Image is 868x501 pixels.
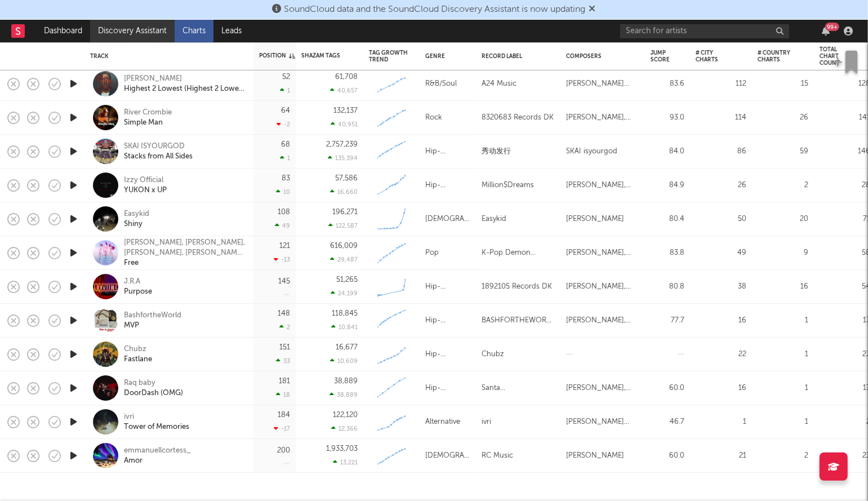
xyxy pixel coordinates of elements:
div: Stacks from All Sides [124,152,193,162]
div: 8320683 Records DK [482,111,554,125]
div: Easykid [124,209,149,219]
div: 38,889 [334,378,358,385]
div: Amor [124,456,191,466]
a: Leads [213,20,250,42]
div: [PERSON_NAME], [PERSON_NAME], [PERSON_NAME], [PERSON_NAME] & KPop Demon Hunters Cast [124,238,245,258]
div: 16,677 [336,344,358,351]
div: Hip-Hop/Rap [425,179,470,192]
div: 33 [276,357,290,365]
a: emmanuellcortess_Amor [124,446,191,466]
div: 10 [276,188,290,196]
div: 51,265 [336,276,358,283]
div: 1 [758,348,808,361]
div: 1 [280,87,290,94]
div: 64 [281,107,290,114]
div: 49 [696,246,746,260]
div: 121 [279,242,290,250]
div: Jump Score [651,50,670,63]
div: 12,366 [331,425,358,432]
div: Izzy Official [124,175,167,185]
div: ivri [482,415,491,429]
div: Santa [PERSON_NAME] [482,382,555,395]
div: 16,660 [330,188,358,196]
div: [PERSON_NAME], [PERSON_NAME] [566,314,639,327]
div: 112 [696,77,746,91]
div: 83 [282,175,290,182]
div: 59 [758,145,808,158]
div: Position [259,52,295,59]
div: 60.0 [651,382,684,395]
span: SoundCloud data and the SoundCloud Discovery Assistant is now updating [284,5,586,14]
a: River CrombieSimple Man [124,108,172,128]
span: Dismiss [589,5,596,14]
div: River Crombie [124,108,172,118]
div: 秀动发行 [482,145,511,158]
div: 132,137 [333,107,358,114]
div: Tower of Memories [124,422,189,432]
div: Alternative [425,415,460,429]
div: 151 [279,344,290,351]
div: R&B/Soul [425,77,457,91]
input: Search for artists [620,24,789,38]
div: 77.7 [651,314,684,327]
div: 93.0 [651,111,684,125]
div: 145 [278,278,290,285]
div: 1 [280,154,290,162]
div: Shiny [124,219,149,229]
div: 184 [278,411,290,419]
div: 13,221 [333,459,358,466]
div: [PERSON_NAME], [PERSON_NAME] [566,111,639,125]
div: A24 Music [482,77,517,91]
div: [PERSON_NAME] [566,212,624,226]
div: 68 [281,141,290,148]
a: Raq babyDoorDash (OMG) [124,378,183,398]
div: 108 [278,209,290,216]
div: 15 [758,77,808,91]
div: [DEMOGRAPHIC_DATA] [425,212,470,226]
div: 20 [758,212,808,226]
div: K-Pop Demon Hunters [482,246,555,260]
div: MVP [124,321,181,331]
div: ivri [124,412,189,422]
div: emmanuellcortess_ [124,446,191,456]
div: -2 [277,121,290,128]
a: EasykidShiny [124,209,149,229]
div: Chubz [124,344,152,354]
div: 80.8 [651,280,684,294]
a: BashfortheWorldMVP [124,311,181,331]
div: 52 [282,73,290,81]
div: Track [90,53,242,60]
div: 2 [758,179,808,192]
div: 200 [277,447,290,454]
div: 86 [696,145,746,158]
div: 21 [696,449,746,463]
div: 99 + [825,23,839,31]
div: 50 [696,212,746,226]
a: Izzy OfficialYUKON x UP [124,175,167,196]
div: 10,841 [331,323,358,331]
div: Tag Growth Trend [369,50,408,63]
div: Pop [425,246,439,260]
div: SKAI isyourgod [566,145,617,158]
div: 135,394 [328,154,358,162]
div: YUKON x UP [124,185,167,196]
div: 46.7 [651,415,684,429]
div: 9 [758,246,808,260]
div: -13 [274,256,290,263]
div: # City Charts [696,50,729,63]
div: -17 [274,425,290,432]
div: J.R.A [124,277,152,287]
div: Composers [566,53,634,60]
div: 38,889 [330,391,358,398]
a: Dashboard [36,20,90,42]
div: 83.6 [651,77,684,91]
div: 181 [279,378,290,385]
div: [PERSON_NAME], [PERSON_NAME], DJ [PERSON_NAME], [PERSON_NAME] [566,179,639,192]
div: 40,657 [330,87,358,94]
div: 16 [696,314,746,327]
div: Hip-Hop/Rap [425,280,470,294]
div: DoorDash (OMG) [124,388,183,398]
a: Discovery Assistant [90,20,175,42]
div: 40,951 [331,121,358,128]
a: Charts [175,20,213,42]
